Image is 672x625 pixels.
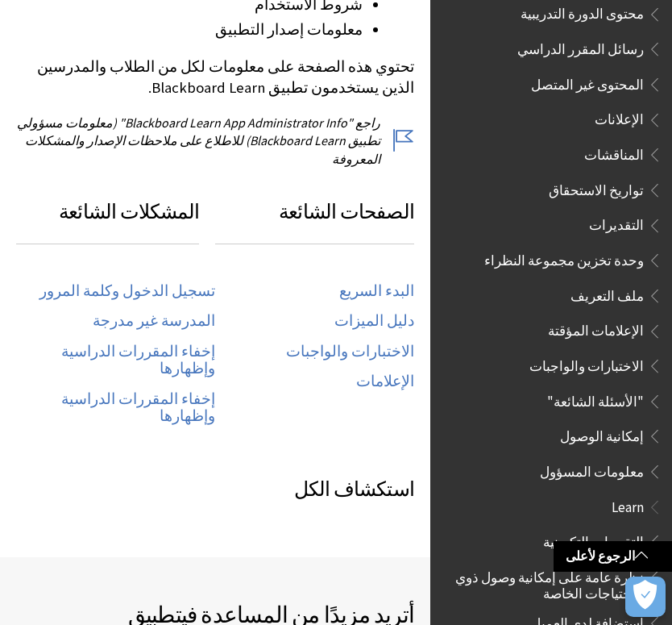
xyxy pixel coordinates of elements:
span: المحتوى غير المتصل [531,71,644,93]
a: الإعلامات [356,373,414,391]
span: معلومات المسؤول [540,458,644,480]
a: المدرسة غير مدرجة [93,312,215,331]
span: Learn [612,494,644,515]
span: التقديرات [589,212,644,234]
p: راجع "Blackboard Learn App Administrator Info" (معلومات مسؤولي تطبيق Blackboard Learn) للاطلاع عل... [16,114,414,168]
span: رسائل المقرر الدراسي [517,35,644,57]
span: التقييمات التكوينية [543,528,644,550]
span: الإعلامات المؤقتة [548,318,644,340]
span: نظرة عامة على إمكانية وصول ذوي الاحتياجات الخاصة [450,564,644,602]
span: محتوى الدورة التدريبية [521,1,644,23]
span: المناقشات [584,141,644,163]
span: الاختبارات والواجبات [529,352,644,374]
h3: استكشاف الكل [16,474,414,505]
a: الرجوع لأعلى [554,541,672,571]
span: "الأسئلة الشائعة" [547,388,644,410]
span: تواريخ الاستحقاق [549,177,644,198]
a: الاختبارات والواجبات [286,343,414,361]
li: معلومات إصدار التطبيق [16,19,363,41]
span: الإعلانات [595,106,644,128]
a: تسجيل الدخول وكلمة المرور [39,282,215,301]
a: إخفاء المقررات الدراسية وإظهارها [16,343,215,378]
h3: الصفحات الشائعة [215,197,414,244]
span: ملف التعريف [570,282,644,304]
h3: المشكلات الشائعة [16,197,199,244]
button: فتح التفضيلات [625,577,666,617]
a: البدء السريع [339,282,414,301]
a: إخفاء المقررات الدراسية وإظهارها [16,390,215,426]
span: إمكانية الوصول [560,423,644,444]
p: تحتوي هذه الصفحة على معلومات لكل من الطلاب والمدرسين الذين يستخدمون تطبيق Blackboard Learn. [16,56,414,98]
a: دليل الميزات [334,312,414,331]
span: وحدة تخزين مجموعة النظراء [484,247,644,269]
